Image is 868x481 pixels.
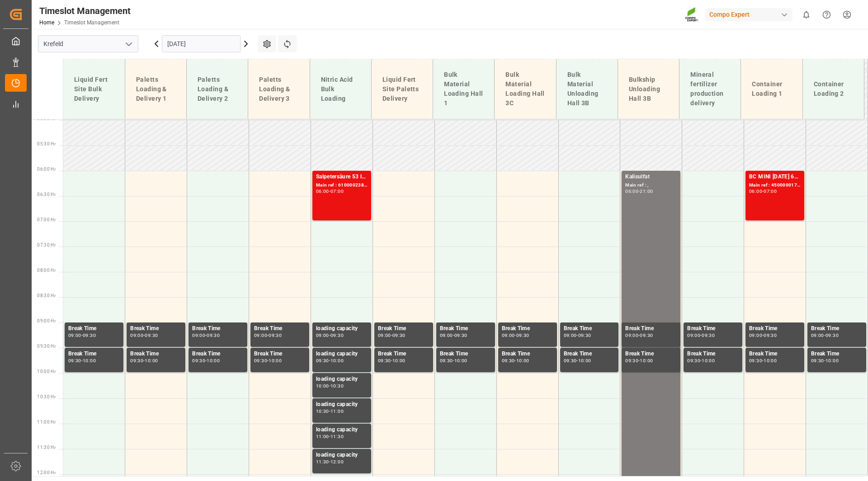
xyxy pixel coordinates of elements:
[440,333,453,337] div: 09:00
[764,189,777,193] div: 07:00
[316,409,329,413] div: 10:30
[687,350,739,359] div: Break Time
[329,384,330,388] div: -
[810,76,857,102] div: Container Loading 2
[254,333,267,337] div: 09:00
[564,66,610,112] div: Bulk Material Unloading Hall 3B
[706,6,796,23] button: Compo Expert
[816,5,837,25] button: Help Center
[826,333,839,337] div: 09:30
[330,333,344,337] div: 09:30
[502,350,553,359] div: Break Time
[37,344,56,349] span: 09:30 Hr
[255,71,302,107] div: Paletts Loading & Delivery 3
[453,359,454,363] div: -
[764,333,777,337] div: 09:30
[330,189,344,193] div: 07:00
[749,359,762,363] div: 09:30
[687,333,700,337] div: 09:00
[254,324,306,333] div: Break Time
[254,359,267,363] div: 09:30
[254,350,306,359] div: Break Time
[37,420,56,425] span: 11:00 Hr
[330,384,344,388] div: 10:30
[796,5,816,25] button: show 0 new notifications
[330,409,344,413] div: 11:00
[378,359,391,363] div: 09:30
[824,333,826,337] div: -
[194,71,241,107] div: Paletts Loading & Delivery 2
[122,37,135,51] button: open menu
[762,189,764,193] div: -
[205,359,207,363] div: -
[440,350,491,359] div: Break Time
[316,434,329,439] div: 11:00
[811,324,863,333] div: Break Time
[578,359,591,363] div: 10:00
[576,359,578,363] div: -
[454,359,467,363] div: 10:00
[440,359,453,363] div: 09:30
[764,359,777,363] div: 10:00
[379,71,425,107] div: Liquid Fert Site Paletts Delivery
[625,324,677,333] div: Break Time
[564,324,615,333] div: Break Time
[625,359,638,363] div: 09:30
[378,333,391,337] div: 09:00
[702,359,715,363] div: 10:00
[638,333,640,337] div: -
[700,333,702,337] div: -
[625,182,677,189] div: Main ref : ,
[37,470,56,475] span: 12:00 Hr
[130,333,143,337] div: 09:00
[749,324,801,333] div: Break Time
[316,173,368,182] div: Salpetersäure 53 lose
[811,359,824,363] div: 09:30
[192,359,205,363] div: 09:30
[130,350,182,359] div: Break Time
[638,189,640,193] div: -
[811,350,863,359] div: Break Time
[440,66,487,112] div: Bulk Material Loading Hall 1
[37,217,56,222] span: 07:00 Hr
[749,189,762,193] div: 06:00
[192,350,244,359] div: Break Time
[39,19,54,26] a: Home
[267,333,269,337] div: -
[37,141,56,146] span: 05:30 Hr
[316,189,329,193] div: 06:00
[811,333,824,337] div: 09:00
[378,350,429,359] div: Break Time
[68,350,120,359] div: Break Time
[330,434,344,439] div: 11:30
[68,359,81,363] div: 09:30
[502,359,515,363] div: 09:30
[68,324,120,333] div: Break Time
[516,359,529,363] div: 10:00
[502,333,515,337] div: 09:00
[454,333,467,337] div: 09:30
[687,324,739,333] div: Break Time
[749,173,801,182] div: BC MINI [DATE] 6M 15kg (x60) WW
[37,445,56,450] span: 11:30 Hr
[514,333,516,337] div: -
[143,333,145,337] div: -
[392,359,406,363] div: 10:00
[329,189,330,193] div: -
[316,425,368,434] div: loading capacity
[37,394,56,399] span: 10:30 Hr
[207,359,220,363] div: 10:00
[269,359,282,363] div: 10:00
[132,71,179,107] div: Paletts Loading & Delivery 1
[329,359,330,363] div: -
[37,243,56,248] span: 07:30 Hr
[702,333,715,337] div: 09:30
[37,268,56,273] span: 08:00 Hr
[68,333,81,337] div: 09:00
[145,333,158,337] div: 09:30
[329,409,330,413] div: -
[762,333,764,337] div: -
[192,333,205,337] div: 09:00
[316,400,368,409] div: loading capacity
[824,359,826,363] div: -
